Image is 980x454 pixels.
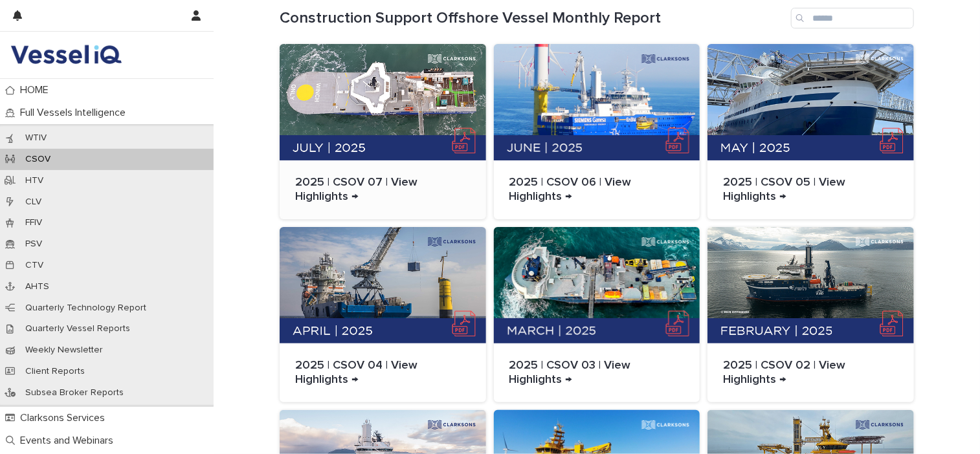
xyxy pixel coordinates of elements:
p: Client Reports [15,366,95,377]
p: Weekly Newsletter [15,345,113,356]
p: Subsea Broker Reports [15,387,134,398]
p: Full Vessels Intelligence [15,107,136,119]
p: AHTS [15,281,60,292]
img: DY2harLS7Ky7oFY6OHCp [10,42,122,68]
a: 2025 | CSOV 05 | View Highlights → [707,44,914,219]
p: 2025 | CSOV 02 | View Highlights → [723,359,898,387]
a: 2025 | CSOV 07 | View Highlights → [280,44,486,219]
p: CSOV [15,154,61,165]
p: 2025 | CSOV 05 | View Highlights → [723,176,898,204]
p: WTIV [15,133,57,144]
a: 2025 | CSOV 06 | View Highlights → [494,44,700,219]
p: HOME [15,84,59,96]
p: FFIV [15,217,52,228]
a: 2025 | CSOV 04 | View Highlights → [280,227,486,402]
p: PSV [15,239,52,250]
p: HTV [15,175,54,186]
p: 2025 | CSOV 07 | View Highlights → [295,176,471,204]
p: Events and Webinars [15,435,124,447]
p: Clarksons Services [15,412,115,424]
p: 2025 | CSOV 03 | View Highlights → [509,359,685,387]
p: 2025 | CSOV 04 | View Highlights → [295,359,471,387]
a: 2025 | CSOV 02 | View Highlights → [707,227,914,402]
p: 2025 | CSOV 06 | View Highlights → [509,176,685,204]
a: 2025 | CSOV 03 | View Highlights → [494,227,700,402]
input: Search [791,8,914,28]
h1: Construction Support Offshore Vessel Monthly Report [280,9,786,28]
p: Quarterly Technology Report [15,303,157,314]
p: Quarterly Vessel Reports [15,323,140,334]
p: CLV [15,197,52,208]
p: CTV [15,260,54,271]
